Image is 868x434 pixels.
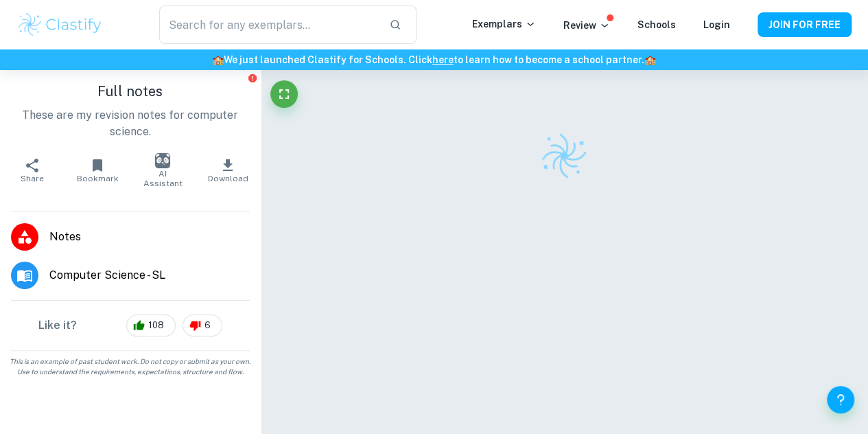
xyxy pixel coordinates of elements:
[3,52,865,67] h6: We just launched Clastify for Schools. Click to learn how to become a school partner.
[472,16,536,32] p: Exemplars
[208,174,248,183] span: Download
[49,229,250,245] span: Notes
[139,169,187,188] span: AI Assistant
[11,107,250,140] p: These are my revision notes for computer science.
[21,174,44,183] span: Share
[196,151,261,190] button: Download
[827,386,854,413] button: Help and Feedback
[183,315,222,336] div: 6
[11,81,250,102] h1: Full notes
[758,12,852,37] button: JOIN FOR FREE
[563,18,610,33] p: Review
[126,315,176,336] div: 108
[49,267,250,284] span: Computer Science - SL
[644,54,656,65] span: 🏫
[77,174,119,183] span: Bookmark
[159,5,379,44] input: Search for any exemplars...
[65,151,130,190] button: Bookmark
[270,80,298,108] button: Fullscreen
[16,11,104,38] img: Clastify logo
[141,319,172,332] span: 108
[130,151,196,190] button: AI Assistant
[248,73,258,83] button: Report issue
[38,317,77,334] h6: Like it?
[703,19,730,30] a: Login
[432,54,454,65] a: here
[212,54,224,65] span: 🏫
[5,356,255,377] span: This is an example of past student work. Do not copy or submit as your own. Use to understand the...
[155,153,170,168] img: AI Assistant
[197,319,218,332] span: 6
[537,129,591,183] img: Clastify logo
[637,19,676,30] a: Schools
